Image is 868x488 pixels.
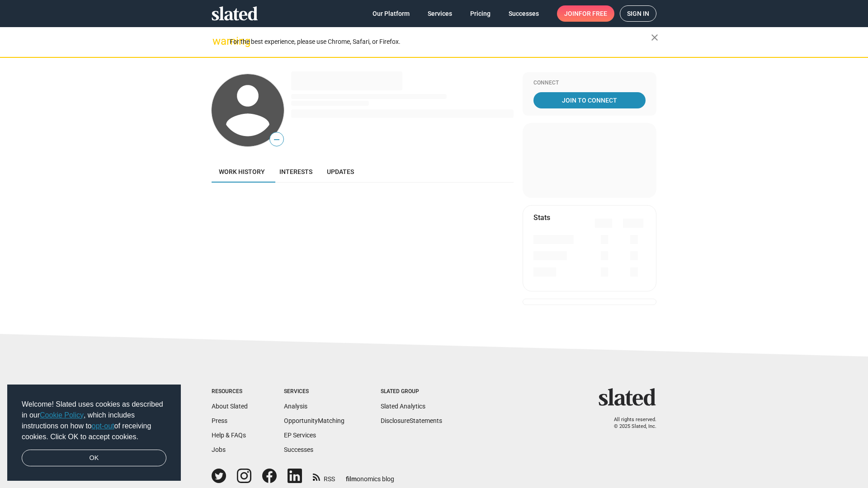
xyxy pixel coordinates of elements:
[212,403,248,410] a: About Slated
[463,5,498,22] a: Pricing
[284,432,316,439] a: EP Services
[272,161,320,183] a: Interests
[212,388,248,395] div: Resources
[381,417,442,424] a: DisclosureStatements
[649,32,660,43] mat-icon: close
[620,5,656,22] a: Sign in
[428,5,452,22] span: Services
[313,469,335,483] a: RSS
[212,446,226,453] a: Jobs
[604,417,656,430] p: All rights reserved. © 2025 Slated, Inc.
[470,5,491,22] span: Pricing
[533,92,646,108] a: Join To Connect
[284,417,344,424] a: OpportunityMatching
[533,80,646,87] div: Connect
[92,422,114,430] a: opt-out
[533,213,550,222] mat-card-title: Stats
[219,168,265,175] span: Work history
[381,388,442,395] div: Slated Group
[373,5,410,22] span: Our Platform
[40,411,84,419] a: Cookie Policy
[22,399,166,442] span: Welcome! Slated uses cookies as described in our , which includes instructions on how to of recei...
[627,6,649,21] span: Sign in
[270,134,283,145] span: —
[284,446,313,453] a: Successes
[509,5,539,22] span: Successes
[579,5,607,22] span: for free
[7,385,181,481] div: cookieconsent
[22,450,166,467] a: dismiss cookie message
[230,36,651,48] div: For the best experience, please use Chrome, Safari, or Firefox.
[381,403,425,410] a: Slated Analytics
[557,5,614,22] a: Joinfor free
[320,161,361,183] a: Updates
[501,5,546,22] a: Successes
[420,5,459,22] a: Services
[327,168,354,175] span: Updates
[346,468,394,483] a: filmonomics blog
[365,5,417,22] a: Our Platform
[346,475,357,483] span: film
[212,36,223,47] mat-icon: warning
[535,92,644,108] span: Join To Connect
[212,161,272,183] a: Work history
[284,403,307,410] a: Analysis
[212,432,246,439] a: Help & FAQs
[279,168,312,175] span: Interests
[284,388,344,395] div: Services
[564,5,607,22] span: Join
[212,417,227,424] a: Press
